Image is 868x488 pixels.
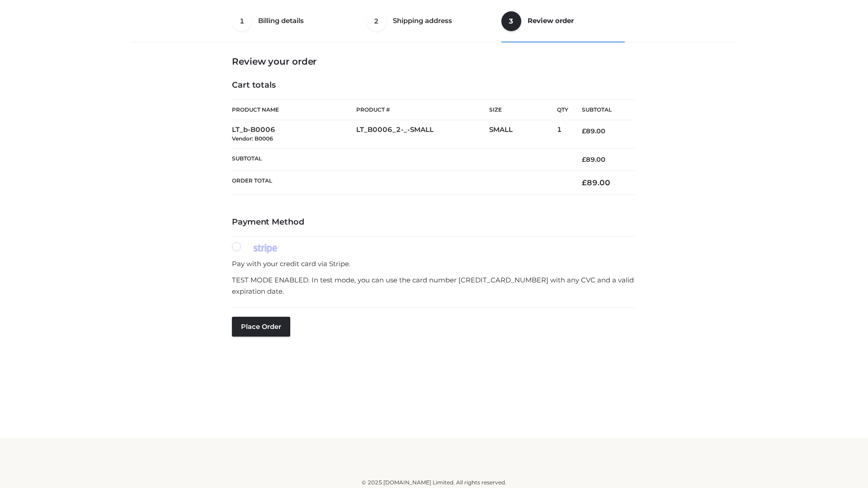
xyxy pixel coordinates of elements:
[232,317,290,337] button: Place order
[232,120,356,149] td: LT_b-B0006
[232,99,356,120] th: Product Name
[582,127,586,135] span: £
[489,120,557,149] td: SMALL
[356,99,489,120] th: Product #
[232,217,636,227] h4: Payment Method
[232,258,636,270] p: Pay with your credit card via Stripe.
[557,99,568,120] th: Qty
[232,56,636,67] h3: Review your order
[232,274,636,297] p: TEST MODE ENABLED. In test mode, you can use the card number [CREDIT_CARD_NUMBER] with any CVC an...
[582,155,586,164] span: £
[582,178,587,187] span: £
[356,120,489,149] td: LT_B0006_2-_-SMALL
[489,100,552,120] th: Size
[582,155,605,164] bdi: 89.00
[232,171,568,195] th: Order Total
[582,178,610,187] bdi: 89.00
[557,120,568,149] td: 1
[568,100,636,120] th: Subtotal
[232,148,568,170] th: Subtotal
[232,135,273,142] small: Vendor: B0006
[582,127,605,135] bdi: 89.00
[232,80,636,90] h4: Cart totals
[134,478,734,487] div: © 2025 [DOMAIN_NAME] Limited. All rights reserved.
